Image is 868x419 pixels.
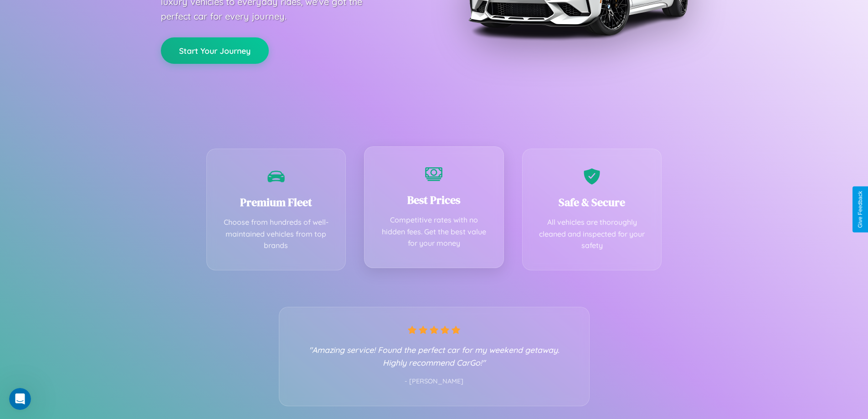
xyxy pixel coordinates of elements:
p: Choose from hundreds of well-maintained vehicles from top brands [221,217,332,252]
div: Give Feedback [857,191,863,228]
p: All vehicles are thoroughly cleaned and inspected for your safety [536,217,648,252]
button: Start Your Journey [161,37,269,64]
h3: Best Prices [378,192,490,207]
p: "Amazing service! Found the perfect car for my weekend getaway. Highly recommend CarGo!" [298,343,571,369]
p: - [PERSON_NAME] [298,376,571,388]
h3: Safe & Secure [536,195,648,210]
iframe: Intercom live chat [9,388,31,410]
p: Competitive rates with no hidden fees. Get the best value for your money [378,214,490,249]
h3: Premium Fleet [221,195,332,210]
